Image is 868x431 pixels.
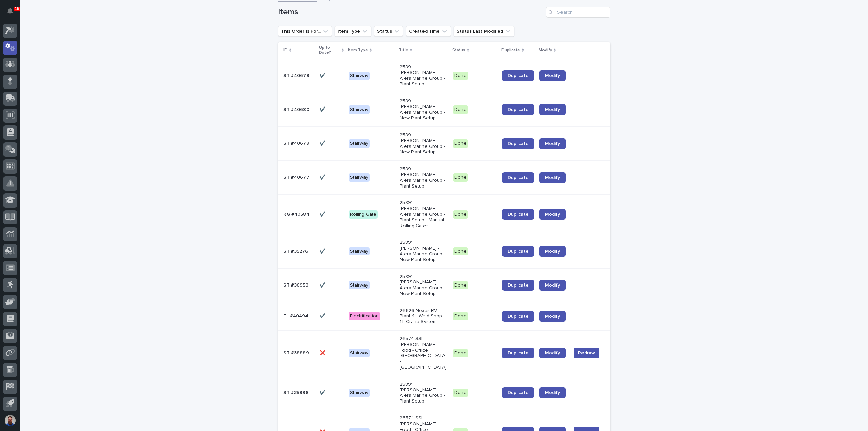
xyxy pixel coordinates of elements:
p: 25891 [PERSON_NAME] - Alera Marine Group - Plant Setup [400,381,448,404]
div: Done [453,349,468,357]
span: Modify [545,390,560,395]
div: Done [453,105,468,114]
a: Duplicate [502,138,534,149]
button: Redraw [574,348,599,358]
a: Modify [539,209,566,220]
a: Duplicate [502,246,534,257]
tr: ST #40679ST #40679 ✔️✔️ Stairway25891 [PERSON_NAME] - Alera Marine Group - New Plant SetupDoneDup... [278,126,610,160]
a: Modify [539,172,566,183]
p: ✔️ [320,139,327,146]
span: Modify [545,73,560,78]
a: Modify [539,311,566,322]
button: Status Last Modified [454,26,514,37]
div: Electrification [349,312,380,320]
a: Modify [539,348,566,358]
p: 25891 [PERSON_NAME] - Alera Marine Group - New Plant Setup [400,274,448,297]
span: Duplicate [508,283,529,288]
a: Duplicate [502,280,534,291]
button: Notifications [3,4,17,18]
p: 25891 [PERSON_NAME] - Alera Marine Group - Plant Setup [400,64,448,87]
div: Stairway [349,247,370,256]
div: Stairway [349,173,370,182]
p: 25891 [PERSON_NAME] - Alera Marine Group - Plant Setup - Manual Rolling Gates [400,200,448,229]
p: ST #38889 [283,349,310,356]
input: Search [546,7,610,18]
p: Duplicate [501,46,520,54]
tr: ST #40680ST #40680 ✔️✔️ Stairway25891 [PERSON_NAME] - Alera Marine Group - New Plant SetupDoneDup... [278,93,610,126]
p: Modify [539,46,552,54]
div: Stairway [349,72,370,80]
div: Stairway [349,139,370,148]
tr: ST #40677ST #40677 ✔️✔️ Stairway25891 [PERSON_NAME] - Alera Marine Group - Plant SetupDoneDuplica... [278,161,610,195]
div: Stairway [349,281,370,290]
span: Duplicate [508,249,529,254]
p: ✔️ [320,389,327,396]
a: Duplicate [502,387,534,398]
p: EL #40494 [283,312,310,319]
span: Duplicate [508,351,529,355]
p: ST #36953 [283,281,310,288]
button: users-avatar [3,413,17,428]
p: Status [452,46,465,54]
a: Modify [539,246,566,257]
div: Rolling Gate [349,210,378,219]
p: ID [283,46,288,54]
div: Done [453,173,468,182]
a: Modify [539,138,566,149]
p: Title [399,46,408,54]
div: Notifications15 [8,8,17,19]
div: Stairway [349,349,370,357]
p: ✔️ [320,247,327,254]
span: Duplicate [508,107,529,112]
span: Modify [545,314,560,319]
a: Duplicate [502,348,534,358]
a: Duplicate [502,311,534,322]
tr: ST #38889ST #38889 ❌❌ Stairway26574 SSI - [PERSON_NAME] Food - Office [GEOGRAPHIC_DATA] - [GEOGRA... [278,331,610,376]
span: Modify [545,249,560,254]
p: ST #40680 [283,105,311,113]
a: Duplicate [502,172,534,183]
button: This Order is For... [278,26,332,37]
tr: RG #40584RG #40584 ✔️✔️ Rolling Gate25891 [PERSON_NAME] - Alera Marine Group - Plant Setup - Manu... [278,195,610,234]
span: Duplicate [508,175,529,180]
p: 25891 [PERSON_NAME] - Alera Marine Group - New Plant Setup [400,132,448,155]
p: 25891 [PERSON_NAME] - Alera Marine Group - New Plant Setup [400,240,448,262]
p: Item Type [348,46,368,54]
div: Stairway [349,389,370,397]
span: Duplicate [508,212,529,217]
p: RG #40584 [283,210,311,217]
a: Modify [539,70,566,81]
div: Stairway [349,105,370,114]
span: Modify [545,283,560,288]
p: 25891 [PERSON_NAME] - Alera Marine Group - Plant Setup [400,166,448,189]
a: Modify [539,387,566,398]
span: Modify [545,175,560,180]
p: ✔️ [320,281,327,288]
button: Created Time [406,26,451,37]
span: Modify [545,141,560,146]
div: Done [453,389,468,397]
p: 15 [15,6,19,11]
h1: Items [278,7,543,17]
span: Duplicate [508,390,529,395]
button: Item Type [335,26,371,37]
p: ST #40679 [283,139,311,146]
span: Modify [545,351,560,355]
p: 26574 SSI - [PERSON_NAME] Food - Office [GEOGRAPHIC_DATA] - [GEOGRAPHIC_DATA] [400,336,448,370]
a: Duplicate [502,209,534,220]
span: Modify [545,107,560,112]
div: Done [453,72,468,80]
tr: EL #40494EL #40494 ✔️✔️ Electrification26626 Nexus RV - Plant 4 - Weld Shop 1T Crane SystemDoneDu... [278,302,610,330]
div: Done [453,247,468,256]
p: ✔️ [320,105,327,113]
p: ST #40677 [283,173,311,180]
tr: ST #35898ST #35898 ✔️✔️ Stairway25891 [PERSON_NAME] - Alera Marine Group - Plant SetupDoneDuplica... [278,376,610,410]
tr: ST #40678ST #40678 ✔️✔️ Stairway25891 [PERSON_NAME] - Alera Marine Group - Plant SetupDoneDuplica... [278,59,610,93]
span: Modify [545,212,560,217]
p: ✔️ [320,210,327,217]
p: ST #40678 [283,72,311,79]
p: 26626 Nexus RV - Plant 4 - Weld Shop 1T Crane System [400,308,448,325]
div: Done [453,312,468,320]
span: Duplicate [508,141,529,146]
